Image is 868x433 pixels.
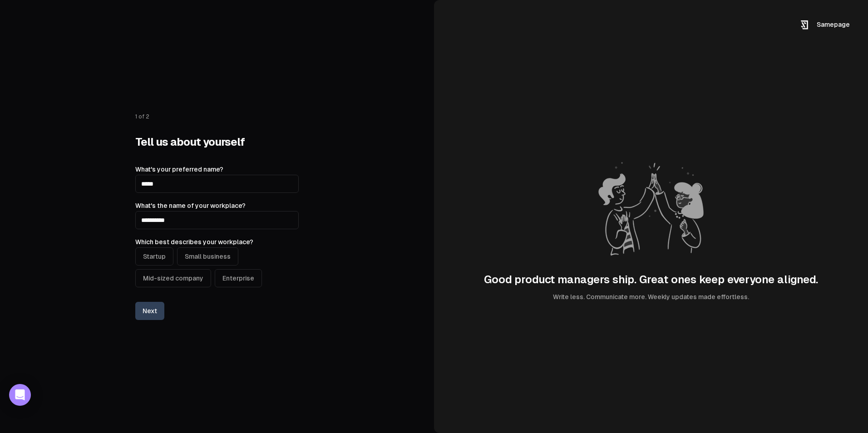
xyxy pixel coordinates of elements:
[9,384,31,406] div: Open Intercom Messenger
[135,238,253,246] label: Which best describes your workplace?
[484,272,818,287] div: Good product managers ship. Great ones keep everyone aligned.
[135,269,211,287] button: Mid-sized company
[135,247,173,266] button: Startup
[135,135,299,149] h1: Tell us about yourself
[135,113,299,120] p: 1 of 2
[177,247,238,266] button: Small business
[135,166,223,173] label: What's your preferred name?
[553,292,749,301] div: Write less. Communicate more. Weekly updates made effortless.
[135,202,246,209] label: What's the name of your workplace?
[215,269,262,287] button: Enterprise
[817,21,850,28] span: Samepage
[135,302,164,320] button: Next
